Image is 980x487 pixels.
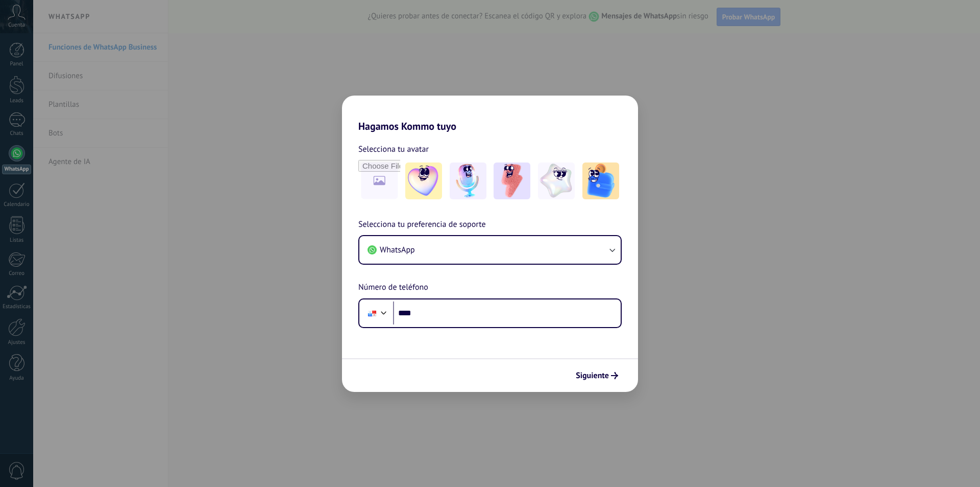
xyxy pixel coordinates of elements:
img: -3.jpeg [494,163,530,199]
div: Panama: + 507 [362,303,382,324]
button: Siguiente [571,367,623,384]
button: WhatsApp [359,236,621,264]
img: -4.jpeg [538,163,575,199]
span: WhatsApp [380,245,415,255]
span: Selecciona tu avatar [358,143,429,156]
img: -1.jpeg [405,163,442,199]
span: Número de teléfono [358,281,428,294]
img: -2.jpeg [450,163,486,199]
img: -5.jpeg [582,163,619,199]
h2: Hagamos Kommo tuyo [342,96,638,132]
span: Siguiente [576,372,609,379]
span: Selecciona tu preferencia de soporte [358,218,486,231]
